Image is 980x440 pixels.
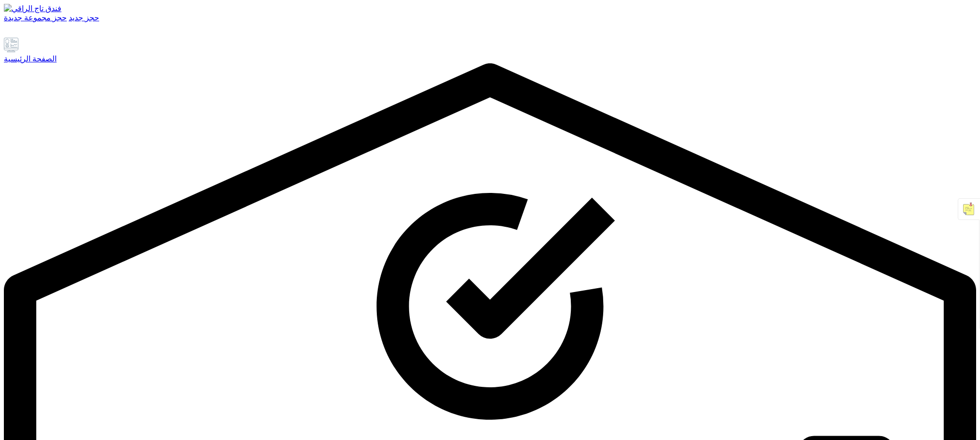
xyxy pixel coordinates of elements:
[69,14,99,22] a: حجز جديد
[4,38,976,63] a: الصفحة الرئيسية
[33,29,44,37] a: تعليقات الموظفين
[18,29,31,37] a: إعدادات
[4,4,976,13] a: فندق تاج الراقي
[4,55,57,63] font: الصفحة الرئيسية
[4,29,16,37] a: يدعم
[4,4,61,13] img: فندق تاج الراقي
[4,14,67,22] a: حجز مجموعة جديدة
